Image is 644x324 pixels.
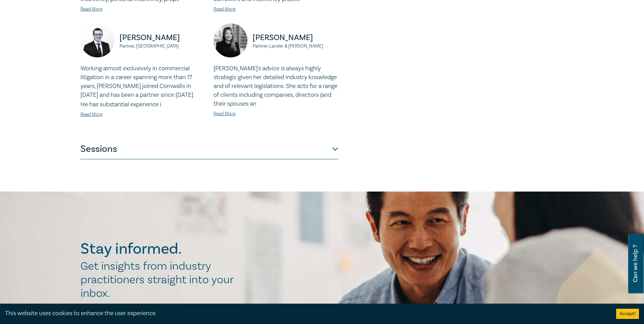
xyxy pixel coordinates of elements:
[119,44,205,49] small: Partner, [GEOGRAPHIC_DATA]
[616,309,639,319] button: Accept cookies
[214,64,338,108] p: [PERSON_NAME]'s advice is always highly strategic given her detailed industry knowledge and of re...
[632,238,639,289] span: Can we help ?
[80,111,103,118] a: Read More
[80,100,205,109] p: He has substantial experience i
[214,23,247,57] img: https://s3.ap-southeast-2.amazonaws.com/leo-cussen-store-production-content/Contacts/Lily%20Nguye...
[80,64,205,100] p: Working almost exclusively in commercial litigation in a career spanning more than 17 years, [PER...
[214,6,236,12] a: Read More
[253,32,338,43] p: [PERSON_NAME]
[80,240,241,258] h2: Stay informed.
[119,32,205,43] p: [PERSON_NAME]
[5,309,606,318] div: This website uses cookies to enhance the user experience.
[253,44,338,49] small: Partner, Lander & [PERSON_NAME]
[80,23,114,57] img: https://s3.ap-southeast-2.amazonaws.com/leo-cussen-store-production-content/Contacts/Jarrod%20Mun...
[80,6,103,12] a: Read More
[214,111,236,117] a: Read More
[80,259,241,300] h2: Get insights from industry practitioners straight into your inbox.
[80,139,338,159] button: Sessions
